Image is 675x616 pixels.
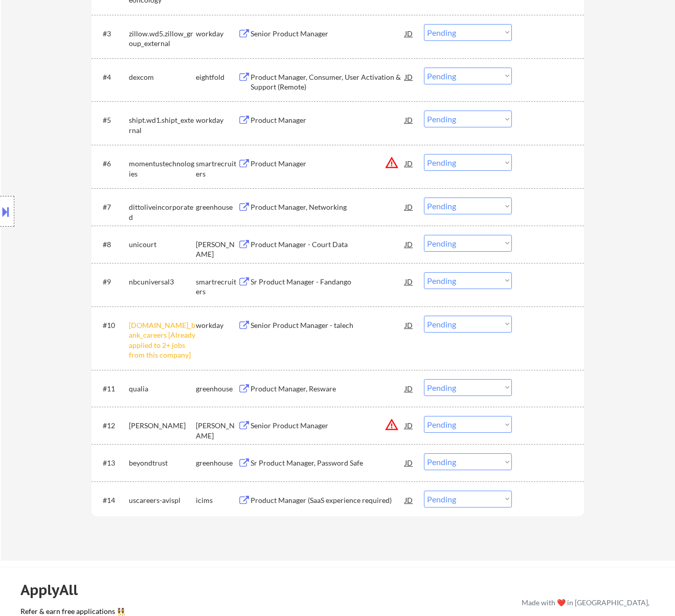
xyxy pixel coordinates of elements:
div: Sr Product Manager, Password Safe [251,458,405,468]
div: #14 [103,495,121,505]
button: warning_amber [385,417,399,432]
div: Senior Product Manager [251,29,405,39]
div: Product Manager, Networking [251,202,405,212]
div: #3 [103,29,121,39]
div: JD [404,154,414,172]
div: workday [196,115,238,125]
div: icims [196,495,238,505]
div: JD [404,197,414,216]
div: greenhouse [196,384,238,394]
div: workday [196,320,238,331]
div: greenhouse [196,202,238,212]
div: JD [404,453,414,472]
div: zillow.wd5.zillow_group_external [129,29,196,49]
div: smartrecruiters [196,277,238,297]
div: [PERSON_NAME] [196,421,238,441]
div: eightfold [196,72,238,82]
div: #13 [103,458,121,468]
div: Senior Product Manager - talech [251,320,405,331]
div: [PERSON_NAME] [196,239,238,259]
div: greenhouse [196,458,238,468]
button: warning_amber [385,156,399,170]
div: uscareers-avispl [129,495,196,505]
div: workday [196,29,238,39]
div: beyondtrust [129,458,196,468]
div: #11 [103,384,121,394]
div: JD [404,491,414,509]
div: JD [404,379,414,398]
div: JD [404,272,414,291]
div: JD [404,235,414,253]
div: smartrecruiters [196,159,238,179]
div: Product Manager, Consumer, User Activation & Support (Remote) [251,72,405,92]
div: JD [404,24,414,42]
div: Product Manager [251,115,405,125]
div: Product Manager (SaaS experience required) [251,495,405,505]
div: qualia [129,384,196,394]
div: Sr Product Manager - Fandango [251,277,405,287]
div: JD [404,111,414,129]
div: JD [404,416,414,434]
div: JD [404,68,414,86]
div: ApplyAll [20,581,89,599]
div: Product Manager, Resware [251,384,405,394]
div: [PERSON_NAME] [129,421,196,431]
div: Product Manager - Court Data [251,239,405,250]
div: JD [404,316,414,334]
div: #12 [103,421,121,431]
div: Senior Product Manager [251,421,405,431]
div: Product Manager [251,159,405,169]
